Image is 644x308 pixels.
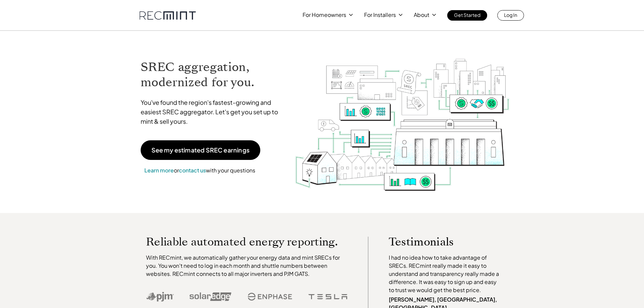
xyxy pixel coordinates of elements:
a: Learn more [144,167,174,174]
p: Get Started [454,10,480,20]
p: Testimonials [389,237,490,247]
p: For Installers [364,10,396,20]
h1: SREC aggregation, modernized for you. [141,60,285,90]
a: See my estimated SREC earnings [141,140,260,160]
img: RECmint value cycle [294,41,510,193]
p: Reliable automated energy reporting. [146,237,348,247]
p: Log In [504,10,517,20]
p: You've found the region's fastest-growing and easiest SREC aggregator. Let's get you set up to mi... [141,98,285,126]
a: contact us [179,167,206,174]
a: Get Started [447,10,487,21]
a: Log In [497,10,524,21]
p: About [414,10,429,20]
p: For Homeowners [303,10,346,20]
p: or with your questions [141,166,259,175]
p: With RECmint, we automatically gather your energy data and mint SRECs for you. You won't need to ... [146,254,348,278]
p: I had no idea how to take advantage of SRECs. RECmint really made it easy to understand and trans... [389,254,502,294]
p: See my estimated SREC earnings [151,147,249,153]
